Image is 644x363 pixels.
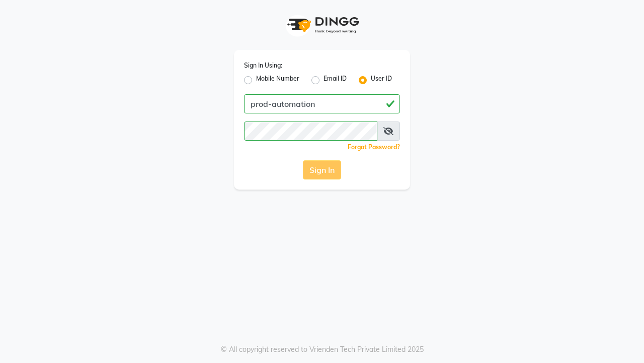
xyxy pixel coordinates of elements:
[256,74,299,86] label: Mobile Number
[244,94,400,113] input: Username
[282,10,362,40] img: logo1.svg
[244,61,282,70] label: Sign In Using:
[371,74,392,86] label: User ID
[348,143,400,151] a: Forgot Password?
[324,74,347,86] label: Email ID
[244,122,377,141] input: Username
